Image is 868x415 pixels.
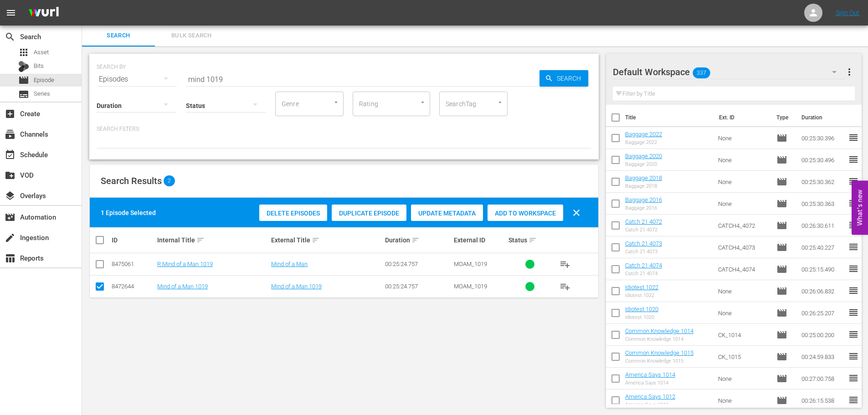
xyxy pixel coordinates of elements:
[508,235,551,246] div: Status
[714,280,773,302] td: None
[625,336,693,342] div: Common Knowledge 1014
[625,183,662,189] div: Baggage 2018
[411,205,483,221] button: Update Metadata
[714,171,773,193] td: None
[97,125,591,133] p: Search Filters:
[5,232,15,243] span: Ingestion
[196,236,205,244] span: sort
[259,205,327,221] button: Delete Episodes
[112,261,154,267] div: 8475061
[776,373,787,384] span: Episode
[848,132,859,143] span: reorder
[625,393,675,400] a: America Says 1012
[798,193,848,215] td: 00:25:30.363
[22,2,66,24] img: ans4CAIJ8jUAAAAAAAAAAAAAAAAAAAAAAAAgQb4GAAAAAAAAAAAAAAAAAAAAAAAAJMjXAAAAAAAAAAAAAAAAAAAAAAAAgAT5G...
[798,324,848,346] td: 00:25:00.200
[18,47,29,58] span: Asset
[5,108,15,119] span: add_box
[5,253,15,264] span: Reports
[625,240,662,247] a: Catch 21 4073
[848,307,859,318] span: reorder
[271,261,308,267] a: Mind of a Man
[852,180,868,235] button: Open Feedback Widget
[714,258,773,280] td: CATCH4_4074
[776,154,787,165] span: Episode
[553,70,588,87] span: Search
[776,351,787,362] span: Episode
[836,9,859,16] a: Sign Out
[418,98,427,107] button: Open
[798,149,848,171] td: 00:25:30.496
[18,61,29,72] div: Bits
[271,283,322,290] a: Mind of a Man 1019
[776,264,787,275] span: Episode
[164,175,175,186] span: 2
[714,149,773,171] td: None
[776,133,787,143] span: Episode
[776,395,787,406] span: Episode
[776,242,787,253] span: Episode
[844,61,855,83] button: more_vert
[714,324,773,346] td: CK_1014
[714,302,773,324] td: None
[625,205,662,211] div: Baggage 2016
[5,190,15,201] span: Overlays
[539,70,588,87] button: Search
[776,329,787,340] span: Episode
[714,236,773,258] td: CATCH4_4073
[18,75,29,86] span: Episode
[5,7,16,18] span: menu
[97,67,177,92] div: Episodes
[625,262,662,269] a: Catch 21 4074
[798,258,848,280] td: 00:25:15.490
[625,249,662,255] div: Catch 21 4073
[454,236,506,244] div: External ID
[496,98,504,107] button: Open
[776,307,787,318] span: Episode
[625,131,662,138] a: Baggage 2022
[34,61,44,71] span: Bits
[798,171,848,193] td: 00:25:30.362
[411,236,420,244] span: sort
[776,220,787,231] span: Episode
[848,263,859,274] span: reorder
[625,349,693,356] a: Common Knowledge 1015
[554,276,576,297] button: playlist_add
[101,208,156,217] div: 1 Episode Selected
[625,271,662,277] div: Catch 21 4074
[798,346,848,368] td: 00:24:59.833
[34,89,50,98] span: Series
[157,283,208,290] a: Mind of a Man 1019
[34,76,54,85] span: Episode
[848,351,859,362] span: reorder
[848,285,859,296] span: reorder
[312,236,320,244] span: sort
[625,284,658,291] a: Idiotest 1022
[87,31,149,41] span: Search
[560,281,570,292] span: playlist_add
[488,205,563,221] button: Add to Workspace
[714,389,773,411] td: None
[112,236,154,244] div: ID
[5,149,15,160] span: Schedule
[160,31,222,41] span: Bulk Search
[798,127,848,149] td: 00:25:30.396
[625,174,662,181] a: Baggage 2018
[454,261,487,267] span: MOAM_1019
[714,215,773,236] td: CATCH4_4072
[848,198,859,209] span: reorder
[385,261,451,267] div: 00:25:24.757
[796,105,851,130] th: Duration
[848,176,859,187] span: reorder
[5,31,15,42] span: Search
[798,236,848,258] td: 00:25:40.227
[714,346,773,368] td: CK_1015
[625,314,658,320] div: Idiotest 1020
[259,210,327,217] span: Delete Episodes
[5,212,15,223] span: Automation
[271,235,382,246] div: External Title
[560,259,570,270] span: playlist_add
[332,210,406,217] span: Duplicate Episode
[613,59,845,85] div: Default Workspace
[34,48,49,57] span: Asset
